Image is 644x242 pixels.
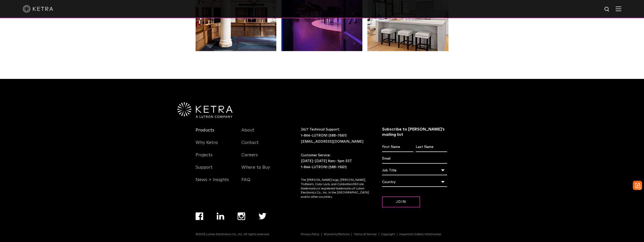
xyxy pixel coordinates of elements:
[322,233,352,236] a: Warranty/Returns
[301,233,448,236] div: Navigation Menu
[23,5,53,13] img: ketra-logo-2019-white
[196,212,203,220] img: facebook
[301,152,369,170] p: Customer Service: [DATE]-[DATE] 8am- 5pm EST
[379,233,397,236] a: Copyright
[241,127,254,139] a: About
[382,154,447,164] input: Email
[196,140,218,151] a: Why Ketra
[241,177,250,189] a: FAQ
[301,140,363,143] a: [EMAIL_ADDRESS][DOMAIN_NAME]
[196,127,234,189] div: Navigation Menu
[196,212,280,233] div: Navigation Menu
[382,166,447,175] div: Job Title
[382,196,420,207] input: Join
[301,134,347,137] a: 1-844-LUTRON1 (588-7661)
[382,177,447,187] div: Country
[382,142,413,152] input: First Name
[196,177,229,189] a: News + Insights
[301,127,369,145] p: 24/7 Technical Support:
[196,127,214,139] a: Products
[416,142,447,152] input: Last Name
[382,127,447,137] h3: Subscribe to [PERSON_NAME]’s mailing list
[397,233,443,236] a: Important Safety Information
[299,233,322,236] a: Privacy Policy
[616,6,621,11] img: Hamburger%20Nav.svg
[238,212,245,220] img: instagram
[217,213,224,220] img: linkedin
[604,6,610,13] img: search icon
[301,178,369,199] p: The [PERSON_NAME] logo, [PERSON_NAME], TruBeam, Color Lock, and Calibration360 are trademarks or ...
[241,165,270,176] a: Where to Buy
[196,165,213,176] a: Support
[241,152,258,164] a: Careers
[301,165,347,169] a: 1-844-LUTRON1 (588-7661)
[196,233,270,236] p: ©2025 Lutron Electronics Co., Inc. All rights reserved.
[241,127,280,189] div: Navigation Menu
[241,140,259,151] a: Contact
[177,102,233,118] img: Ketra-aLutronCo_White_RGB
[352,233,379,236] a: Terms of Service
[196,152,213,164] a: Projects
[259,213,266,219] img: twitter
